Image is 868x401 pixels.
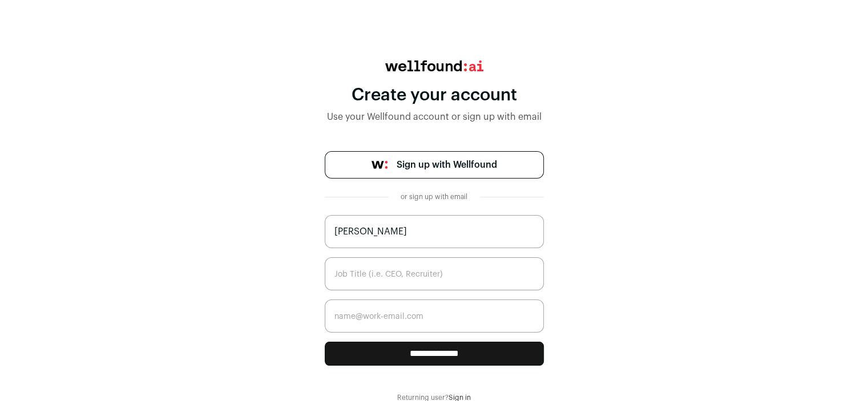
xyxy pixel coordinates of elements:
input: Job Title (i.e. CEO, Recruiter) [325,257,544,290]
div: or sign up with email [398,192,471,201]
input: Jane Smith [325,215,544,248]
img: wellfound:ai [385,60,483,71]
img: wellfound-symbol-flush-black-fb3c872781a75f747ccb3a119075da62bfe97bd399995f84a933054e44a575c4.png [372,161,387,169]
div: Create your account [325,85,544,106]
input: name@work-email.com [325,299,544,333]
div: Use your Wellfound account or sign up with email [325,110,544,124]
a: Sign in [449,394,471,401]
a: Sign up with Wellfound [325,151,544,179]
span: Sign up with Wellfound [397,158,497,172]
